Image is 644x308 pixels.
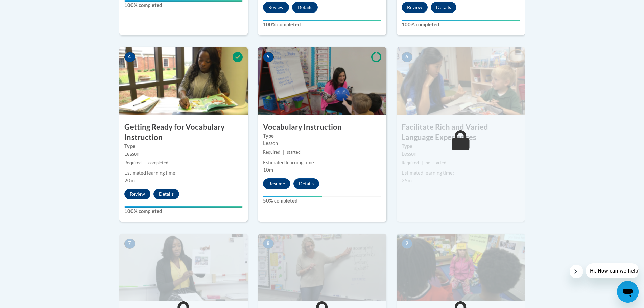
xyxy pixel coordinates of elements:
[263,52,274,62] span: 5
[422,160,423,165] span: |
[4,5,55,10] span: Hi. How can we help?
[426,160,446,165] span: not started
[402,2,428,13] button: Review
[287,150,301,155] span: started
[153,189,179,199] button: Details
[263,197,381,205] label: 50% completed
[397,122,525,143] h3: Facilitate Rich and Varied Language Experiences
[124,0,243,2] div: Your progress
[263,20,381,21] div: Your progress
[124,208,243,215] label: 100% completed
[263,167,273,173] span: 10m
[258,47,386,115] img: Course Image
[119,122,248,143] h3: Getting Ready for Vocabulary Instruction
[124,52,135,62] span: 4
[124,169,243,177] div: Estimated learning time:
[586,263,639,278] iframe: Message from company
[124,150,243,158] div: Lesson
[263,132,381,140] label: Type
[124,206,243,208] div: Your progress
[124,189,150,199] button: Review
[402,160,419,165] span: Required
[402,169,520,177] div: Estimated learning time:
[263,196,322,197] div: Your progress
[402,52,412,62] span: 6
[402,150,520,158] div: Lesson
[124,239,135,249] span: 7
[402,143,520,150] label: Type
[263,150,280,155] span: Required
[119,47,248,115] img: Course Image
[293,178,319,189] button: Details
[124,143,243,150] label: Type
[402,20,520,21] div: Your progress
[431,2,456,13] button: Details
[258,122,386,133] h3: Vocabulary Instruction
[292,2,318,13] button: Details
[148,160,168,165] span: completed
[402,177,412,183] span: 25m
[258,234,386,301] img: Course Image
[263,178,290,189] button: Resume
[397,47,525,115] img: Course Image
[124,177,135,183] span: 20m
[570,265,583,278] iframe: Close message
[144,160,146,165] span: |
[402,239,412,249] span: 9
[397,234,525,301] img: Course Image
[263,2,289,13] button: Review
[124,2,243,9] label: 100% completed
[617,281,639,303] iframe: Button to launch messaging window
[402,21,520,28] label: 100% completed
[263,239,274,249] span: 8
[119,234,248,301] img: Course Image
[263,21,381,28] label: 100% completed
[263,159,381,166] div: Estimated learning time:
[263,140,381,147] div: Lesson
[124,160,142,165] span: Required
[283,150,284,155] span: |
